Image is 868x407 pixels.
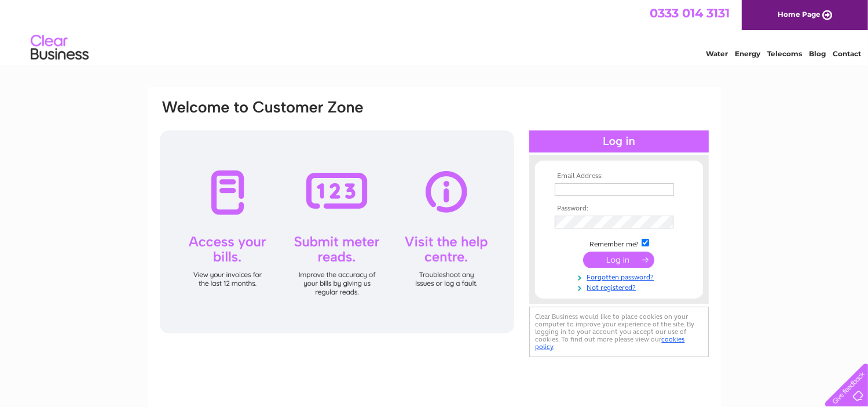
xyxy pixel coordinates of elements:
div: Clear Business is a trading name of Verastar Limited (registered in [GEOGRAPHIC_DATA] No. 3667643... [161,6,708,56]
a: Contact [833,49,861,58]
th: Email Address: [552,172,686,180]
input: Submit [583,252,654,268]
a: Energy [735,49,760,58]
a: Forgotten password? [555,271,686,282]
a: Telecoms [767,49,802,58]
a: Blog [809,49,826,58]
div: Clear Business would like to place cookies on your computer to improve your experience of the sit... [529,307,709,357]
th: Password: [552,205,686,213]
a: Not registered? [555,281,686,292]
a: Water [706,49,728,58]
a: cookies policy [536,335,685,351]
img: logo.png [30,30,89,66]
a: 0333 014 3131 [650,6,730,20]
td: Remember me? [552,237,686,249]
